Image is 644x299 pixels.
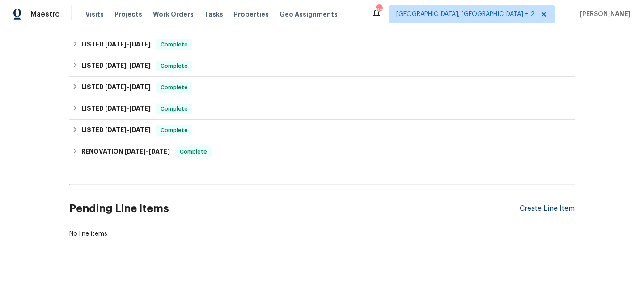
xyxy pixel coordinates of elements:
h6: LISTED [81,39,151,50]
span: [DATE] [124,148,146,154]
span: Complete [157,40,191,49]
div: LISTED [DATE]-[DATE]Complete [69,98,575,120]
h6: LISTED [81,61,151,71]
div: LISTED [DATE]-[DATE]Complete [69,55,575,77]
h6: RENOVATION [81,146,170,157]
div: Create Line Item [520,204,575,213]
span: [DATE] [105,105,127,112]
span: - [124,148,170,154]
div: RENOVATION [DATE]-[DATE]Complete [69,141,575,162]
span: [DATE] [105,62,127,69]
h6: LISTED [81,82,151,93]
span: [DATE] [148,148,170,154]
span: Work Orders [153,10,194,19]
span: Visits [85,10,104,19]
span: [PERSON_NAME] [576,10,631,19]
span: Tasks [204,11,223,17]
span: [DATE] [129,105,151,112]
h2: Pending Line Items [69,188,520,229]
div: LISTED [DATE]-[DATE]Complete [69,120,575,141]
h6: LISTED [81,125,151,136]
span: [DATE] [129,127,151,133]
span: Maestro [30,10,60,19]
span: - [105,127,151,133]
h6: LISTED [81,104,151,114]
div: 86 [376,5,382,14]
span: - [105,105,151,112]
span: Properties [234,10,269,19]
span: Geo Assignments [280,10,338,19]
span: [DATE] [105,84,127,90]
span: - [105,84,151,90]
span: [DATE] [129,41,151,47]
div: No line items. [69,229,575,238]
span: Complete [176,147,211,156]
span: Projects [114,10,142,19]
span: - [105,41,151,47]
span: [DATE] [129,84,151,90]
span: [DATE] [105,41,127,47]
div: LISTED [DATE]-[DATE]Complete [69,77,575,98]
span: [DATE] [105,127,127,133]
span: Complete [157,83,191,92]
span: Complete [157,126,191,135]
span: - [105,62,151,69]
span: Complete [157,104,191,113]
span: Complete [157,62,191,71]
div: LISTED [DATE]-[DATE]Complete [69,34,575,55]
span: [DATE] [129,62,151,69]
span: [GEOGRAPHIC_DATA], [GEOGRAPHIC_DATA] + 2 [396,10,534,19]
